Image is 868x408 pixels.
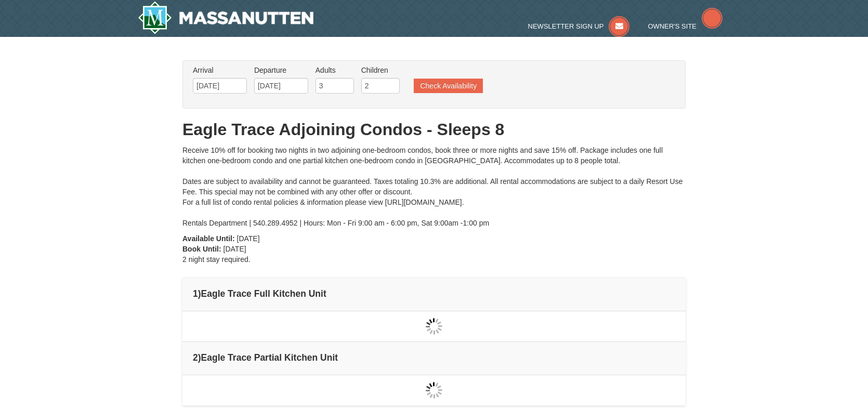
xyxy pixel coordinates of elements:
label: Children [361,65,400,75]
span: ) [198,352,201,363]
span: [DATE] [237,234,260,243]
strong: Available Until: [182,234,235,243]
label: Arrival [193,65,247,75]
span: Newsletter Sign Up [528,22,604,30]
span: Owner's Site [648,22,697,30]
h4: 1 Eagle Trace Full Kitchen Unit [193,288,675,299]
h4: 2 Eagle Trace Partial Kitchen Unit [193,352,675,363]
a: Newsletter Sign Up [528,22,630,30]
span: 2 night stay required. [182,255,251,264]
a: Owner's Site [648,22,723,30]
label: Adults [315,65,354,75]
h1: Eagle Trace Adjoining Condos - Sleeps 8 [182,119,686,140]
img: Massanutten Resort Logo [138,1,313,34]
div: Receive 10% off for booking two nights in two adjoining one-bedroom condos, book three or more ni... [182,145,686,228]
span: [DATE] [223,245,246,253]
button: Check Availability [414,78,483,93]
img: wait gif [426,382,442,399]
label: Departure [254,65,308,75]
strong: Book Until: [182,245,221,253]
span: ) [198,288,201,299]
a: Massanutten Resort [138,1,313,34]
img: wait gif [426,318,442,335]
